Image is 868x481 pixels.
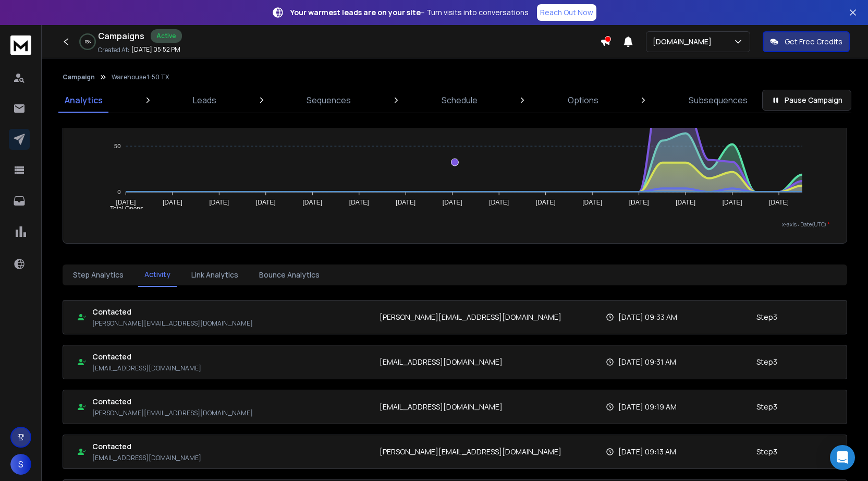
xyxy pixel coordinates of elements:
p: [DATE] 05:52 PM [131,45,180,54]
tspan: [DATE] [443,199,462,206]
img: logo [10,35,31,55]
tspan: [DATE] [723,199,742,206]
p: Get Free Credits [785,37,842,47]
button: Link Analytics [185,263,244,286]
a: Reach Out Now [537,4,596,21]
p: [DATE] 09:33 AM [618,312,677,322]
a: Leads [187,88,223,113]
p: [DATE] 09:31 AM [618,357,676,367]
span: Total Opens [102,205,143,212]
p: Warehouse 1-50 TX [112,73,169,81]
p: [DATE] 09:19 AM [618,402,677,412]
h1: Contacted [92,441,201,452]
tspan: [DATE] [210,199,229,206]
p: Step 3 [756,447,777,457]
p: [EMAIL_ADDRESS][DOMAIN_NAME] [380,402,503,412]
a: Options [561,88,605,113]
p: [PERSON_NAME][EMAIL_ADDRESS][DOMAIN_NAME] [380,312,561,322]
button: S [10,454,31,475]
a: Sequences [300,88,357,113]
p: Analytics [65,94,103,106]
p: 0 % [85,39,91,45]
tspan: 50 [114,143,120,149]
p: Step 3 [756,312,777,322]
div: Active [151,29,182,43]
button: Get Free Credits [763,31,850,52]
a: Schedule [435,88,484,113]
button: Pause Campaign [762,90,851,111]
p: [PERSON_NAME][EMAIL_ADDRESS][DOMAIN_NAME] [92,409,253,417]
p: Options [568,94,598,106]
tspan: 0 [117,189,120,195]
tspan: [DATE] [302,199,322,206]
p: Sequences [307,94,351,106]
strong: Your warmest leads are on your site [290,7,421,17]
p: [PERSON_NAME][EMAIL_ADDRESS][DOMAIN_NAME] [380,447,561,457]
tspan: [DATE] [396,199,415,206]
button: Step Analytics [67,263,130,286]
p: – Turn visits into conversations [290,7,529,18]
tspan: [DATE] [769,199,789,206]
a: Subsequences [682,88,754,113]
button: Campaign [63,73,95,81]
p: [EMAIL_ADDRESS][DOMAIN_NAME] [92,454,201,462]
p: Step 3 [756,357,777,367]
p: [DOMAIN_NAME] [653,37,716,47]
p: Created At: [98,46,129,54]
h1: Campaigns [98,30,144,42]
button: Activity [138,263,177,287]
button: Bounce Analytics [253,263,326,286]
p: Schedule [442,94,478,106]
tspan: [DATE] [582,199,602,206]
p: Subsequences [689,94,748,106]
tspan: [DATE] [536,199,556,206]
tspan: [DATE] [116,199,136,206]
div: Open Intercom Messenger [830,445,855,470]
tspan: [DATE] [163,199,182,206]
a: Analytics [58,88,109,113]
h1: Contacted [92,352,201,362]
p: Leads [193,94,216,106]
tspan: [DATE] [349,199,369,206]
tspan: [DATE] [676,199,695,206]
tspan: [DATE] [256,199,276,206]
p: Step 3 [756,402,777,412]
p: x-axis : Date(UTC) [80,221,830,229]
p: [DATE] 09:13 AM [618,447,676,457]
p: [EMAIL_ADDRESS][DOMAIN_NAME] [92,364,201,372]
h1: Contacted [92,396,253,407]
tspan: [DATE] [629,199,649,206]
p: Reach Out Now [540,7,593,18]
p: [PERSON_NAME][EMAIL_ADDRESS][DOMAIN_NAME] [92,319,253,328]
tspan: [DATE] [489,199,509,206]
h1: Contacted [92,307,253,317]
p: [EMAIL_ADDRESS][DOMAIN_NAME] [380,357,503,367]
